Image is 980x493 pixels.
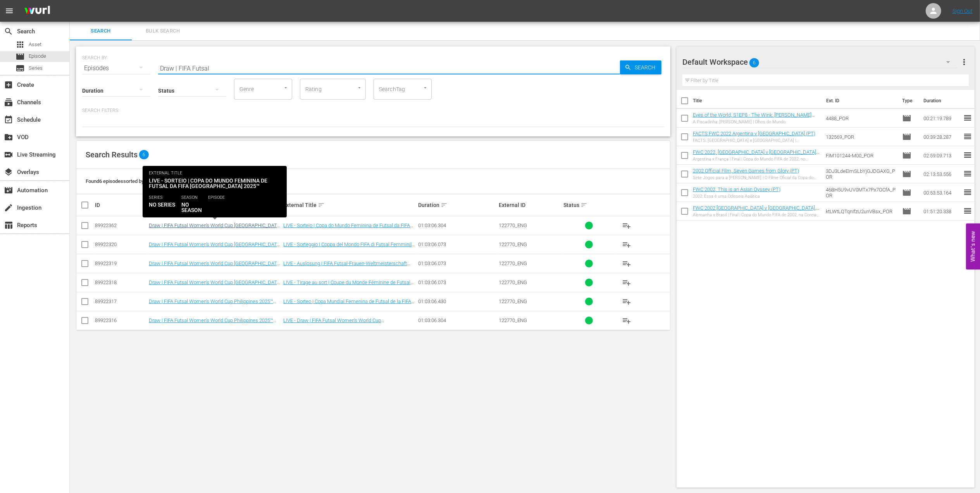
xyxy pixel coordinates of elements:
[4,98,13,107] span: Channels
[682,51,958,73] div: Default Workspace
[4,115,13,124] span: Schedule
[418,298,496,304] div: 01:03:06.430
[693,168,799,174] a: 2002 Official Film, Seven Games from Glory (PT)
[16,52,25,61] span: Episode
[920,165,963,183] td: 02:13:53.556
[617,292,636,311] button: playlist_add
[693,157,820,162] div: Argentina x França | Final | Copa do Mundo FIFA de 2022, no [GEOGRAPHIC_DATA] | Jogo completo
[283,200,415,210] div: External Title
[693,205,819,217] a: FWC 2002 [GEOGRAPHIC_DATA] v [GEOGRAPHIC_DATA], Final (PT) - New Commentary
[4,150,13,159] span: Live Streaming
[86,178,168,184] span: Found 6 episodes sorted by: relevance
[16,64,25,73] span: Series
[356,84,363,91] button: Open
[919,90,965,112] th: Duration
[74,27,127,36] span: Search
[283,260,410,272] a: LIVE - Auslosung | FIFA Futsal-Frauen-Weltmeisterschaft [DEMOGRAPHIC_DATA] 2025™
[4,80,13,90] span: Create
[617,216,636,235] button: playlist_add
[902,169,911,179] span: Episode
[693,149,819,161] a: FWC 2022, [GEOGRAPHIC_DATA] v [GEOGRAPHIC_DATA], Final - FMR (PT)
[823,146,899,165] td: FIM101244-M00_POR
[29,52,46,60] span: Episode
[963,169,972,178] span: reorder
[149,298,276,310] a: Draw | FIFA Futsal Women's World Cup Philippines 2025™ (ES)
[693,112,815,124] a: Eyes of the World, S1EP8 - The Wink: [PERSON_NAME] and [PERSON_NAME] (PT)
[693,90,822,112] th: Title
[622,259,631,268] span: playlist_add
[617,235,636,254] button: playlist_add
[4,133,13,142] span: VOD
[499,222,527,228] span: 122770_ENG
[632,60,661,74] span: Search
[499,241,527,247] span: 122770_ENG
[580,202,587,209] span: sort
[95,298,146,304] div: 89922317
[149,241,281,253] a: Draw | FIFA Futsal Women's World Cup [GEOGRAPHIC_DATA] 2025™ (IT)
[693,131,815,136] a: FACTS FWC 2022 Argentina v [GEOGRAPHIC_DATA] (PT)
[418,222,496,228] div: 01:03:06.304
[920,109,963,128] td: 00:21:19.789
[4,167,13,177] span: Overlays
[95,202,146,208] div: ID
[963,206,972,215] span: reorder
[5,6,14,16] span: menu
[920,146,963,165] td: 02:59:09.713
[318,202,325,209] span: sort
[749,55,759,71] span: 6
[29,41,41,48] span: Asset
[617,254,636,273] button: playlist_add
[823,183,899,202] td: 46BH5U9vUV0MTx7Px7OCfA_POR
[620,60,661,74] button: Search
[499,279,527,285] span: 122770_ENG
[95,317,146,323] div: 89922316
[963,132,972,141] span: reorder
[617,273,636,292] button: playlist_add
[422,84,429,91] button: Open
[418,200,496,210] div: Duration
[19,2,56,20] img: ans4CAIJ8jUAAAAAAAAAAAAAAAAAAAAAAAAgQb4GAAAAAAAAAAAAAAAAAAAAAAAAJMjXAAAAAAAAAAAAAAAAAAAAAAAAgAT5G...
[693,175,820,180] div: Sete Jogos para a [PERSON_NAME] | O Filme Oficial da Copa do Mundo FIFA 2002™
[499,260,527,266] span: 122770_ENG
[82,107,664,114] p: Search Filters:
[902,114,911,123] span: Episode
[149,222,281,234] a: Draw | FIFA Futsal Women's World Cup [GEOGRAPHIC_DATA] 2025™ (PT)
[499,317,527,323] span: 122770_ENG
[563,200,615,210] div: Status
[622,240,631,249] span: playlist_add
[902,207,911,216] span: Episode
[902,132,911,141] span: Episode
[617,311,636,330] button: playlist_add
[920,128,963,146] td: 00:39:28.287
[693,212,820,217] div: Alemanha x Brasil | Final | Copa do Mundo FIFA de 2002, na Coreia e no [GEOGRAPHIC_DATA] | Jogo C...
[283,279,413,291] a: LIVE - Tirage au sort | Coupe du Monde Féminine de Futsal de la FIFA, [GEOGRAPHIC_DATA] 2025™
[823,202,899,221] td: ktLWtLQTqnIfzU2unVBsx_POR
[499,298,527,304] span: 122770_ENG
[283,298,414,310] a: LIVE - Sorteo | Copa Mundial Femenina de Futsal de la FIFA [GEOGRAPHIC_DATA] 2025™
[418,279,496,285] div: 01:03:06.073
[136,27,189,36] span: Bulk Search
[693,194,780,199] div: 2002: Essa é uma Odisseia Asiática
[149,200,281,210] div: Internal Title
[16,40,25,49] span: Asset
[139,150,149,159] span: 6
[693,138,820,143] div: FACTS: [GEOGRAPHIC_DATA] x [GEOGRAPHIC_DATA] | [GEOGRAPHIC_DATA] 2022
[902,151,911,160] span: Episode
[822,90,897,112] th: Ext. ID
[149,260,281,272] a: Draw | FIFA Futsal Women's World Cup [GEOGRAPHIC_DATA] 2025™ (DE)
[283,241,415,253] a: LIVE - Sorteggio | Coppa del Mondo FIFA di Futsal Femminile [GEOGRAPHIC_DATA] 2025
[182,202,189,209] span: sort
[823,165,899,183] td: 3DJ3LdeEImSLbYjGJDGAXG_POR
[693,186,780,192] a: FWC 2002, This is an Asian Oyssey (PT)
[952,8,973,14] a: Sign Out
[622,278,631,287] span: playlist_add
[963,150,972,160] span: reorder
[4,221,13,230] span: Reports
[920,183,963,202] td: 00:53:53.164
[902,188,911,197] span: Episode
[4,27,13,36] span: Search
[29,64,43,72] span: Series
[622,221,631,230] span: playlist_add
[897,90,919,112] th: Type
[86,150,138,159] span: Search Results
